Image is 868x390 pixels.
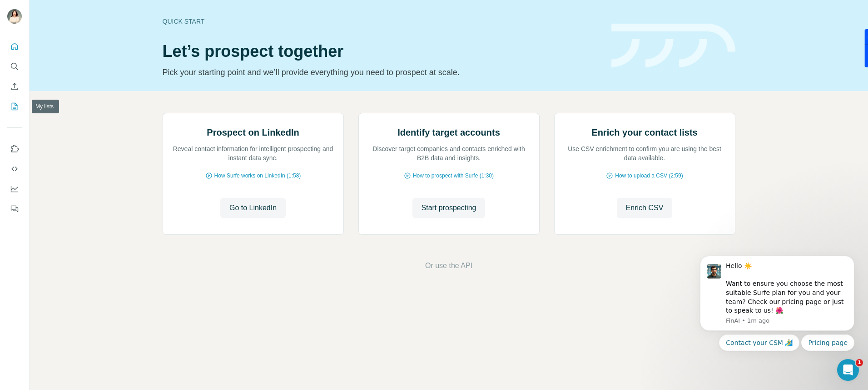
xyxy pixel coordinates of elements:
[413,172,494,180] span: How to prospect with Surfe (1:30)
[7,78,22,95] button: Enrich CSV
[220,198,286,218] button: Go to LinkedIn
[368,144,530,162] p: Discover target companies and contacts enriched with B2B data and insights.
[163,42,600,61] h1: Let’s prospect together
[163,66,600,79] p: Pick your starting point and we’ll provide everything you need to prospect at scale.
[615,172,683,180] span: How to upload a CSV (2:59)
[172,144,334,162] p: Reveal contact information for intelligent prospecting and instant data sync.
[7,161,22,177] button: Use Surfe API
[837,359,859,381] iframe: Intercom live chat
[7,58,22,75] button: Search
[229,203,277,213] span: Go to LinkedIn
[611,24,735,68] img: banner
[163,17,600,26] div: Quick start
[7,98,22,115] button: My lists
[564,144,726,162] p: Use CSV enrichment to confirm you are using the best data available.
[214,172,301,180] span: How Surfe works on LinkedIn (1:58)
[412,198,486,218] button: Start prospecting
[7,38,22,55] button: Quick start
[7,9,22,24] img: Avatar
[7,181,22,197] button: Dashboard
[207,126,299,139] h2: Prospect on LinkedIn
[425,260,472,271] button: Or use the API
[626,203,664,213] span: Enrich CSV
[7,201,22,217] button: Feedback
[422,203,476,213] span: Start prospecting
[7,141,22,157] button: Use Surfe on LinkedIn
[856,359,863,366] span: 1
[686,226,868,365] iframe: Intercom notifications message
[617,198,673,218] button: Enrich CSV
[591,126,697,139] h2: Enrich your contact lists
[397,126,500,139] h2: Identify target accounts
